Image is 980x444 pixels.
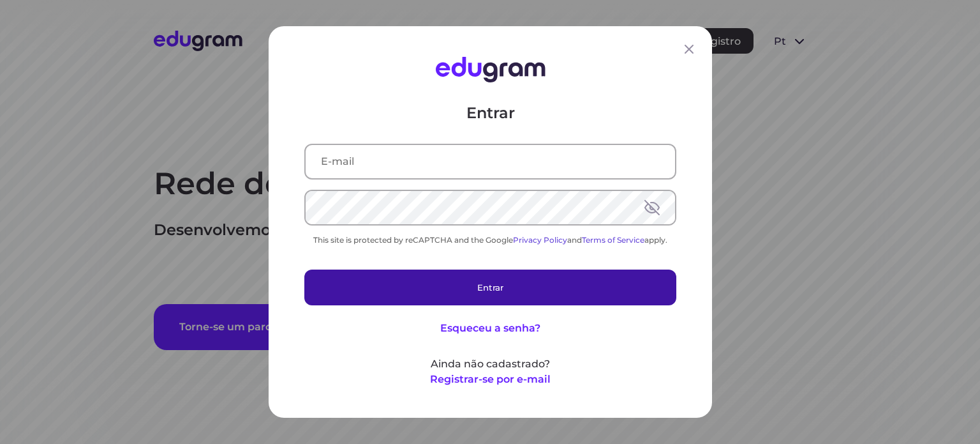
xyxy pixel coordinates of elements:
[304,356,676,372] p: Ainda não cadastrado?
[306,145,675,178] input: E-mail
[582,235,644,245] a: Terms of Service
[435,57,545,82] img: Edugram Logo
[440,321,540,336] button: Esqueceu a senha?
[304,103,676,123] p: Entrar
[513,235,567,245] a: Privacy Policy
[430,372,551,387] button: Registrar-se por e-mail
[304,235,676,245] div: This site is protected by reCAPTCHA and the Google and apply.
[304,270,676,305] button: Entrar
